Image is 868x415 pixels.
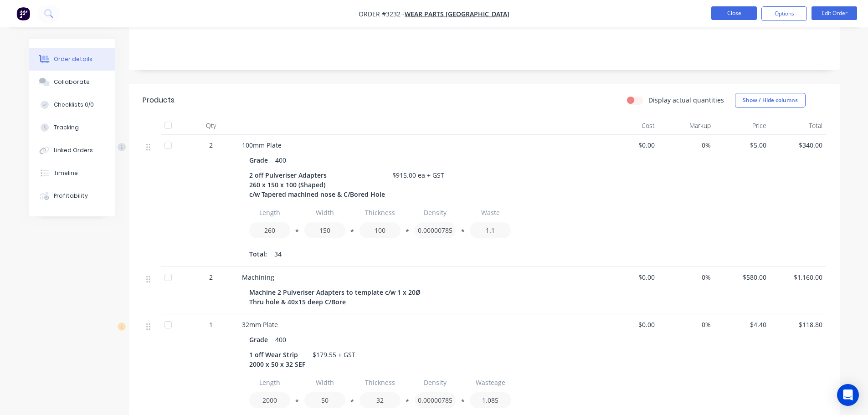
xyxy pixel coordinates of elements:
[29,116,115,139] button: Tracking
[304,205,345,220] input: Label
[606,272,655,282] span: $0.00
[54,78,90,86] div: Collaborate
[415,392,456,408] input: Value
[209,272,213,282] span: 2
[54,192,88,200] div: Profitability
[603,117,659,135] div: Cost
[606,320,655,329] span: $0.00
[29,162,115,184] button: Timeline
[16,7,30,20] img: Factory
[249,333,272,346] div: Grade
[54,55,92,63] div: Order details
[184,117,238,135] div: Qty
[249,154,272,167] div: Grade
[29,71,115,93] button: Collaborate
[415,222,456,238] input: Value
[272,333,290,346] div: 400
[360,374,401,390] input: Label
[304,374,345,390] input: Label
[242,141,282,149] span: 100mm Plate
[54,146,93,154] div: Linked Orders
[249,392,290,408] input: Value
[359,10,405,18] span: Order #3232 -
[29,48,115,71] button: Order details
[272,154,290,167] div: 400
[304,392,345,408] input: Value
[470,392,511,408] input: Value
[774,320,822,329] span: $118.80
[812,6,857,20] button: Edit Order
[774,272,822,282] span: $1,160.00
[360,392,401,408] input: Value
[606,140,655,150] span: $0.00
[735,93,806,108] button: Show / Hide columns
[718,140,767,150] span: $5.00
[415,205,456,220] input: Label
[714,117,770,135] div: Price
[304,222,345,238] input: Value
[249,249,267,259] span: Total:
[29,184,115,207] button: Profitability
[249,169,389,201] div: 2 off Pulveriser Adapters 260 x 150 x 100 (Shaped) c/w Tapered machined nose & C/Bored Hole
[389,169,448,182] div: $915.00 ea + GST
[718,272,767,282] span: $580.00
[470,205,511,220] input: Label
[29,139,115,162] button: Linked Orders
[770,117,826,135] div: Total
[470,222,511,238] input: Value
[360,205,401,220] input: Label
[249,205,290,220] input: Label
[54,169,78,177] div: Timeline
[274,249,282,259] span: 34
[648,95,724,105] label: Display actual quantities
[209,140,213,150] span: 2
[415,374,456,390] input: Label
[658,117,714,135] div: Markup
[209,320,213,329] span: 1
[470,374,511,390] input: Label
[662,272,711,282] span: 0%
[711,6,757,20] button: Close
[249,374,290,390] input: Label
[662,140,711,150] span: 0%
[837,384,859,406] div: Open Intercom Messenger
[249,286,431,308] div: Machine 2 Pulveriser Adapters to template c/w 1 x 20Ø Thru hole & 40x15 deep C/Bore
[761,6,807,21] button: Options
[249,348,309,371] div: 1 off Wear Strip 2000 x 50 x 32 SEF
[309,348,359,361] div: $179.55 + GST
[718,320,767,329] span: $4.40
[143,95,175,106] div: Products
[242,273,274,282] span: Machining
[662,320,711,329] span: 0%
[360,222,401,238] input: Value
[242,320,278,329] span: 32mm Plate
[29,93,115,116] button: Checklists 0/0
[405,10,509,18] a: Wear Parts [GEOGRAPHIC_DATA]
[249,222,290,238] input: Value
[54,101,94,109] div: Checklists 0/0
[54,123,79,132] div: Tracking
[774,140,822,150] span: $340.00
